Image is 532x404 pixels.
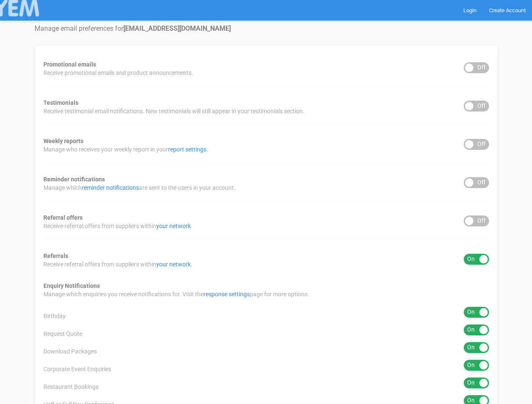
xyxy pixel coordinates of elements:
strong: [EMAIL_ADDRESS][DOMAIN_NAME] [123,24,231,32]
a: report settings [168,146,206,153]
strong: Promotional emails [43,61,96,68]
a: reminder notifications [82,184,139,191]
h4: Manage email preferences for [35,25,498,32]
span: Birthday [43,312,66,320]
strong: Enquiry Notifications [43,282,100,289]
strong: Referral offers [43,214,83,221]
span: Restaurant Bookings [43,383,99,391]
strong: Referrals [43,252,68,259]
span: Manage which enquiries you receive notifications for. Visit the page for more options. [43,290,309,298]
a: your network [156,223,191,229]
span: Download Packages [43,347,97,356]
strong: Testimonials [43,99,78,106]
span: Receive referral offers from suppliers within . [43,260,192,268]
span: Request Quote [43,330,82,338]
span: Receive testimonial email notifications. New testimonials will still appear in your testimonials ... [43,107,305,115]
a: your network [156,261,191,268]
span: Manage which are sent to the users in your account. [43,183,235,192]
a: response settings [203,291,250,298]
span: Corporate Event Enquiries [43,365,111,373]
strong: Reminder notifications [43,176,105,183]
span: Receive promotional emails and product announcements. [43,69,193,77]
span: Receive referral offers from suppliers within . [43,222,192,230]
strong: Weekly reports [43,138,83,144]
span: Manage who receives your weekly report in your . [43,145,208,154]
